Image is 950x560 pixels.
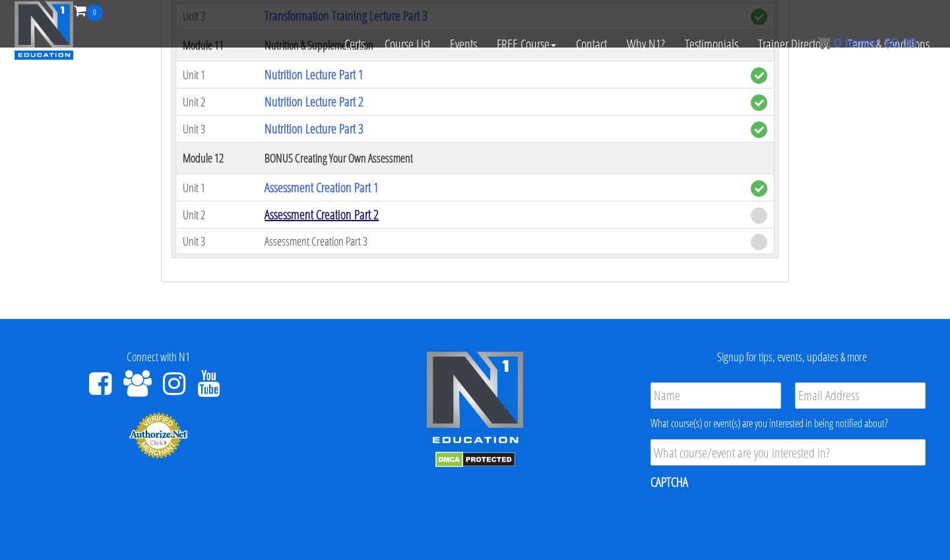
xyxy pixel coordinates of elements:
[265,205,379,223] a: Assessment Creation Part 2
[838,21,939,67] a: Terms & Conditions
[817,36,831,50] img: icon11.png
[258,143,744,174] th: BONUS Creating Your Own Assessment
[566,21,617,67] a: Contact
[375,21,440,67] a: Course List
[86,5,103,21] span: 0
[426,351,524,448] img: n1-edu-logo
[176,143,259,174] th: Module 12
[748,21,838,67] a: Trainer Directory
[751,94,767,111] span: complete
[258,228,744,254] td: Assessment Creation Part 3
[884,36,891,50] span: $
[440,21,487,67] a: Events
[14,1,74,60] img: n1-education
[176,116,259,143] td: Unit 3
[265,65,364,83] a: Nutrition Lecture Part 1
[751,180,767,197] span: complete
[650,473,688,491] label: CAPTCHA
[265,178,379,196] a: Assessment Creation Part 1
[751,122,767,138] span: complete
[650,499,851,551] iframe: reCAPTCHA
[795,382,926,409] input: Email Address
[884,36,917,50] bdi: 0.00
[643,351,940,364] h4: Signup for tips, events, updates & more
[334,21,375,67] a: Certs
[10,351,307,364] h4: Connect with N1
[265,120,364,137] a: Nutrition Lecture Part 3
[675,21,748,67] a: Testimonials
[129,411,188,459] img: Authorize.Net Merchant - Click to Verify
[751,67,767,84] span: complete
[176,228,259,254] td: Unit 3
[817,36,917,50] a: 0 items: $0.00
[617,21,675,67] a: Why N1?
[74,1,103,19] a: 0
[650,415,926,431] div: What course(s) or event(s) are you interested in being notified about?
[176,174,259,201] td: Unit 1
[834,36,841,50] span: 0
[650,439,926,466] input: What course/event are you interested in?
[435,452,515,468] img: DMCA.com Protection Status
[176,61,259,88] td: Unit 1
[176,201,259,228] td: Unit 2
[176,88,259,116] td: Unit 2
[265,92,364,110] a: Nutrition Lecture Part 2
[650,382,781,409] input: Name
[487,21,566,67] a: FREE Course
[845,36,880,50] span: items:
